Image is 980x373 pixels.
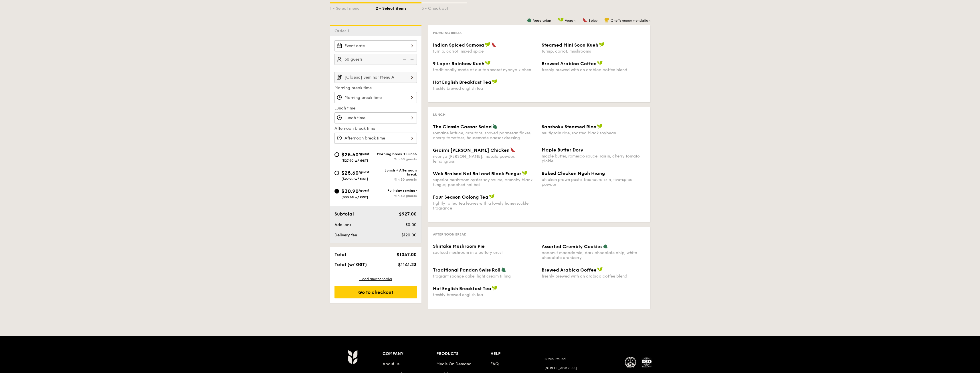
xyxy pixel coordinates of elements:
[398,262,417,267] span: $1141.23
[405,222,417,227] span: $0.00
[334,286,417,298] div: Go to checkout
[542,267,597,273] span: Brewed Arabica Coffee
[334,133,417,144] input: Afternoon break time
[421,3,467,11] div: 3 - Check out
[376,157,417,161] div: Min 30 guests
[359,188,369,192] span: /guest
[542,171,605,176] span: Baked Chicken Ngoh Hiang
[510,147,515,152] img: icon-spicy.37a8142b.svg
[433,232,466,236] span: Afternoon break
[542,177,646,187] div: chicken prawn paste, beancurd skin, five-spice powder
[341,195,368,199] span: ($33.68 w/ GST)
[492,286,498,291] img: icon-vegan.f8ff3823.svg
[334,105,417,111] label: Lunch time
[597,124,603,129] img: icon-vegan.f8ff3823.svg
[433,194,488,200] span: Four Season Oolong Tea
[433,42,484,48] span: Indian Spiced Samosa
[597,267,603,272] img: icon-vegan.f8ff3823.svg
[330,3,376,11] div: 1 - Select menu
[376,3,421,11] div: 2 - Select items
[436,362,472,366] a: Meals On Demand
[376,194,417,198] div: Min 30 guests
[400,54,408,65] img: icon-reduce.1d2dbef1.svg
[334,40,417,51] input: Event date
[376,189,417,193] div: Full-day seminar
[545,357,618,361] div: Grain Pte Ltd
[334,277,417,281] div: + Add another order
[582,17,587,23] img: icon-spicy.37a8142b.svg
[492,124,498,129] img: icon-vegetarian.fe4039eb.svg
[359,170,369,174] span: /guest
[334,112,417,123] input: Lunch time
[542,61,597,66] span: Brewed Arabica Coffee
[334,92,417,103] input: Morning break time
[565,19,575,23] span: Vegan
[589,19,597,23] span: Spicy
[542,250,646,260] div: coconut macadamia, dark chocolate chip, white chocolate cranberry
[408,54,417,65] img: icon-add.58712e84.svg
[545,366,618,371] div: [STREET_ADDRESS]
[334,171,339,175] input: $25.60/guest($27.90 w/ GST)Lunch + Afternoon breakMin 30 guests
[334,85,417,91] label: Morning break time
[334,152,339,157] input: $25.60/guest($27.90 w/ GST)Morning break + LunchMin 30 guests
[433,113,446,117] span: Lunch
[542,147,583,153] span: Maple Butter Dory
[397,252,417,257] span: $1047.00
[407,72,417,83] img: icon-chevron-right.3c0dfbd6.svg
[341,188,359,194] span: $30.90
[399,211,417,217] span: $927.00
[611,19,650,23] span: Chef's recommendation
[433,267,500,273] span: Traditional Pandan Swiss Roll
[533,19,551,23] span: Vegetarian
[341,151,359,158] span: $25.60
[433,286,491,291] span: Hot English Breakfast Tea
[401,233,417,238] span: $120.00
[542,244,602,249] span: Assorted Crumbly Cookies
[433,154,537,164] div: nyonya [PERSON_NAME], masala powder, lemongrass
[603,244,608,249] img: icon-vegetarian.fe4039eb.svg
[542,154,646,163] div: maple butter, romesco sauce, raisin, cherry tomato pickle
[641,357,652,368] img: ISO Certified
[542,49,646,54] div: turnip, carrot, mushrooms
[334,54,417,65] input: Number of guests
[433,67,537,72] div: traditionally made at our top secret nyonya kichen
[485,42,490,47] img: icon-vegan.f8ff3823.svg
[433,131,537,140] div: romaine lettuce, croutons, shaved parmesan flakes, cherry tomatoes, housemade caesar dressing
[376,177,417,181] div: Min 30 guests
[492,79,498,84] img: icon-vegan.f8ff3823.svg
[334,126,417,131] label: Afternoon break time
[433,250,537,255] div: sauteed mushroom in a buttery crust
[436,350,490,358] div: Products
[527,17,532,23] img: icon-vegetarian.fe4039eb.svg
[383,350,437,358] div: Company
[597,61,603,66] img: icon-vegan.f8ff3823.svg
[433,49,537,54] div: turnip, carrot, mixed spice
[433,201,537,211] div: tightly rolled tea leaves with a lovely honeysuckle fragrance
[341,159,368,163] span: ($27.90 w/ GST)
[490,350,545,358] div: Help
[433,292,537,297] div: freshly brewed english tea
[334,233,357,238] span: Delivery fee
[334,189,339,194] input: $30.90/guest($33.68 w/ GST)Full-day seminarMin 30 guests
[542,131,646,135] div: multigrain rice, roasted black soybean
[334,29,351,33] span: Order 1
[334,262,367,267] span: Total (w/ GST)
[558,17,564,23] img: icon-vegan.f8ff3823.svg
[433,147,510,153] span: Grain's [PERSON_NAME] Chicken
[542,67,646,72] div: freshly brewed with an arabica coffee blend
[433,86,537,91] div: freshly brewed english tea
[341,170,359,176] span: $25.60
[542,274,646,279] div: freshly brewed with an arabica coffee blend
[599,42,605,47] img: icon-vegan.f8ff3823.svg
[433,124,492,129] span: The Classic Caesar Salad
[485,61,491,66] img: icon-vegan.f8ff3823.svg
[433,244,485,249] span: Shiitake Mushroom Pie
[348,350,358,364] img: AYc88T3wAAAABJRU5ErkJggg==
[433,79,491,85] span: Hot English Breakfast Tea
[491,42,496,47] img: icon-spicy.37a8142b.svg
[334,211,354,217] span: Subtotal
[341,177,368,181] span: ($27.90 w/ GST)
[625,357,636,368] img: MUIS Halal Certified
[489,194,495,199] img: icon-vegan.f8ff3823.svg
[383,362,399,366] a: About us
